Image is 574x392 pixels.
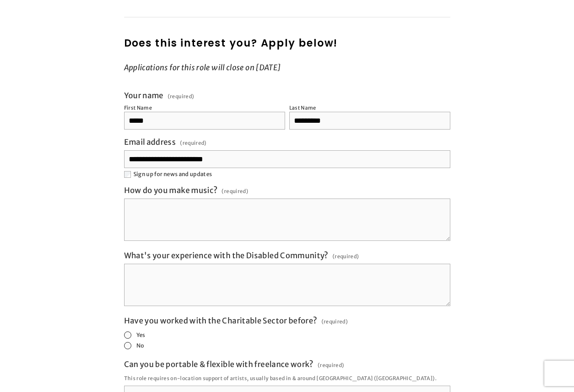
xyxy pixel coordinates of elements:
[222,185,248,197] span: (required)
[136,342,144,349] span: No
[124,373,450,384] p: This role requires on-location support of artists, usually based in & around [GEOGRAPHIC_DATA] ([...
[124,137,176,147] span: Email address
[124,91,164,100] span: Your name
[168,94,194,99] span: (required)
[124,105,153,111] div: First Name
[133,171,212,178] span: Sign up for news and updates
[124,171,131,178] input: Sign up for news and updates
[124,316,317,326] span: Have you worked with the Charitable Sector before?
[124,251,328,260] span: What's your experience with the Disabled Community?
[124,63,281,72] em: Applications for this role will close on [DATE]
[136,331,145,339] span: Yes
[322,316,348,327] span: (required)
[124,185,218,195] span: How do you make music?
[289,105,316,111] div: Last Name
[180,137,207,149] span: (required)
[124,36,450,51] h2: Does this interest you? Apply below!
[124,359,313,369] span: Can you be portable & flexible with freelance work?
[333,251,359,262] span: (required)
[318,359,344,371] span: (required)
